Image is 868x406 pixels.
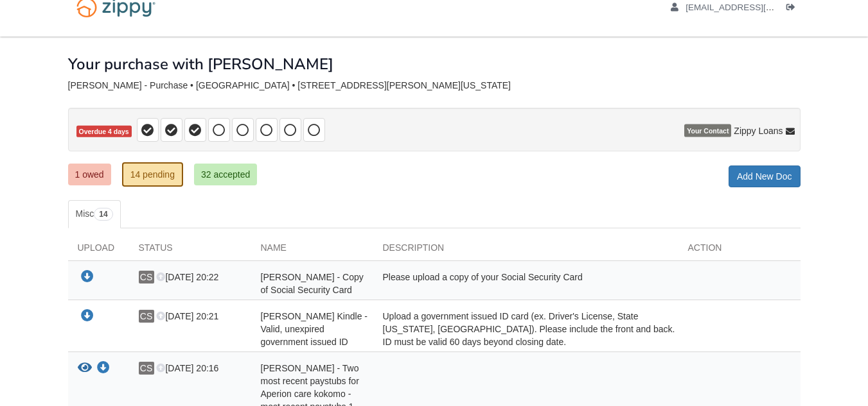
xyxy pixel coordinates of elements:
[68,200,121,228] a: Misc
[373,310,678,348] div: Upload a government issued ID card (ex. Driver's License, State [US_STATE], [GEOGRAPHIC_DATA]). P...
[156,311,218,321] span: [DATE] 20:21
[129,241,251,260] div: Status
[68,56,333,72] h1: Your purchase with [PERSON_NAME]
[81,311,94,321] a: Download Corbin Kindle - Valid, unexpired government issued ID
[729,165,801,187] a: Add New Doc
[122,162,183,187] a: 14 pending
[139,271,154,283] span: CS
[139,310,154,323] span: CS
[94,208,112,221] span: 14
[686,3,833,12] span: cayleereneshepard@gmail.com
[261,311,368,347] span: [PERSON_NAME] Kindle - Valid, unexpired government issued ID
[139,362,154,375] span: CS
[97,364,110,374] a: Download Caylee Shepard - Two most recent paystubs for Aperion care kokomo - most recent paystubs 1
[786,3,801,15] a: Log out
[81,272,94,282] a: Download Corbin Kindle - Copy of Social Security Card
[251,241,373,260] div: Name
[373,271,678,296] div: Please upload a copy of your Social Security Card
[68,164,111,185] a: 1 owed
[156,272,218,282] span: [DATE] 20:22
[194,164,257,185] a: 32 accepted
[678,241,801,260] div: Action
[734,124,783,137] span: Zippy Loans
[373,241,678,260] div: Description
[68,241,129,260] div: Upload
[68,80,801,91] div: [PERSON_NAME] - Purchase • [GEOGRAPHIC_DATA] • [STREET_ADDRESS][PERSON_NAME][US_STATE]
[684,124,731,137] span: Your Contact
[671,3,833,15] a: edit profile
[156,363,218,373] span: [DATE] 20:16
[261,272,364,295] span: [PERSON_NAME] - Copy of Social Security Card
[78,362,92,375] button: View Caylee Shepard - Two most recent paystubs for Aperion care kokomo - most recent paystubs 1
[76,126,132,138] span: Overdue 4 days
